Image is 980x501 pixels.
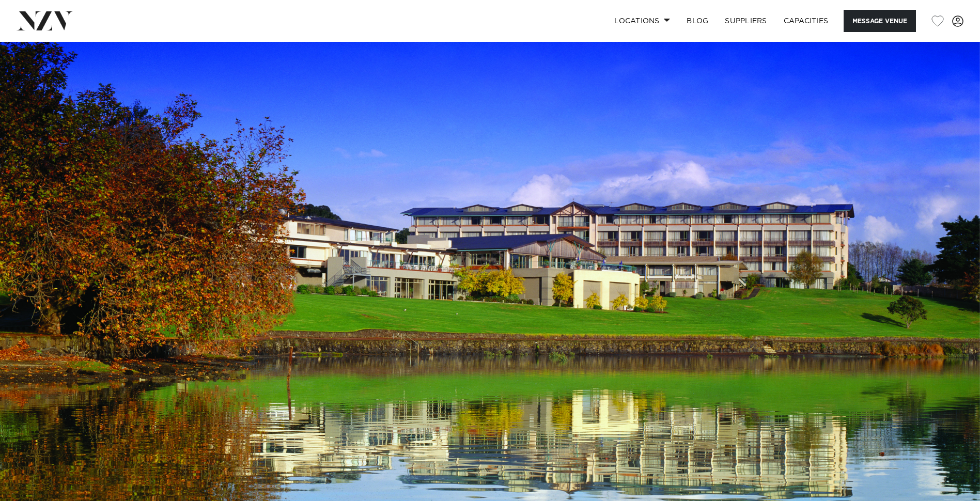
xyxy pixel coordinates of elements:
a: BLOG [678,10,717,32]
a: Locations [606,10,678,32]
button: Message Venue [844,10,916,32]
a: SUPPLIERS [717,10,775,32]
a: Capacities [775,10,837,32]
img: nzv-logo.png [17,11,73,30]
